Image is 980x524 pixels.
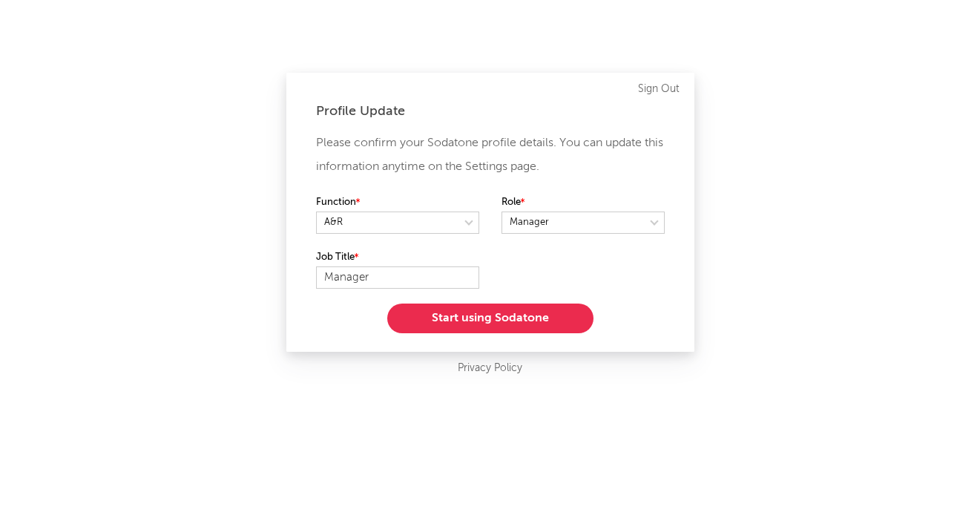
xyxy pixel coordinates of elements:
p: Please confirm your Sodatone profile details. You can update this information anytime on the Sett... [316,131,665,179]
div: Profile Update [316,102,665,120]
label: Function [316,194,479,212]
label: Role [501,194,665,212]
button: Start using Sodatone [387,304,593,333]
label: Job Title [316,249,479,266]
a: Sign Out [638,80,680,98]
a: Privacy Policy [458,359,522,378]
